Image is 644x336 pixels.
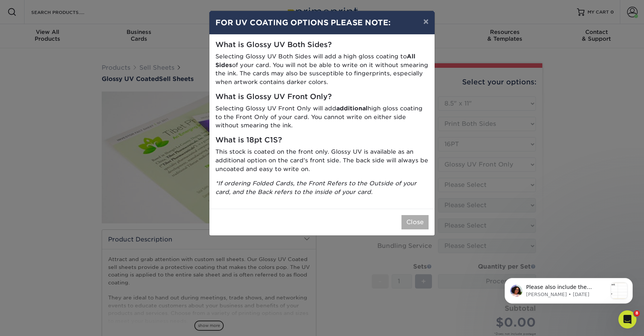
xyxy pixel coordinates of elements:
button: Close [401,215,429,229]
p: This stock is coated on the front only. Glossy UV is available as an additional option on the car... [215,148,429,173]
i: *If ordering Folded Cards, the Front Refers to the Outside of your card, and the Back refers to t... [215,180,417,195]
p: Selecting Glossy UV Front Only will add high gloss coating to the Front Only of your card. You ca... [215,104,429,130]
iframe: Intercom live chat [618,310,636,328]
strong: All Sides [215,53,415,69]
button: × [417,11,435,32]
h5: What is Glossy UV Both Sides? [215,41,429,49]
p: Selecting Glossy UV Both Sides will add a high gloss coating to of your card. You will not be abl... [215,52,429,87]
strong: additional [336,105,368,112]
h5: What is Glossy UV Front Only? [215,93,429,101]
h4: FOR UV COATING OPTIONS PLEASE NOTE: [215,17,429,28]
h5: What is 18pt C1S? [215,136,429,145]
iframe: Intercom notifications message [493,263,644,316]
span: 8 [634,310,640,316]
